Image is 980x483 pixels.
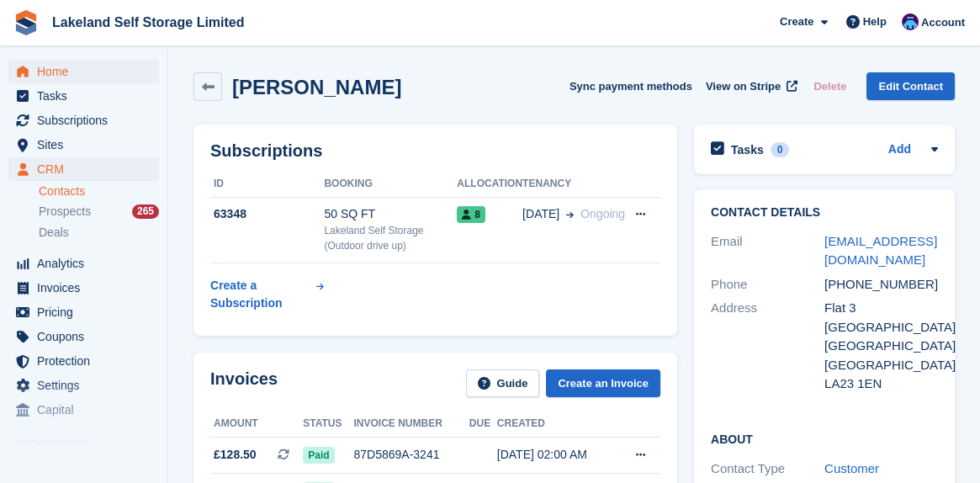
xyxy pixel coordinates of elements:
[37,398,138,422] span: Capital
[37,325,138,348] span: Coupons
[807,72,853,100] button: Delete
[37,349,138,373] span: Protection
[711,232,824,270] div: Email
[866,72,955,100] a: Edit Contact
[37,374,138,397] span: Settings
[132,204,159,219] div: 265
[711,459,824,479] div: Contact Type
[37,252,138,275] span: Analytics
[324,223,457,253] div: Lakeland Self Storage (Outdoor drive up)
[711,206,938,220] h2: Contact Details
[824,374,938,394] div: LA23 1EN
[8,300,159,324] a: menu
[214,446,257,464] span: £128.50
[13,10,39,35] img: stora-icon-8386f47178a22dfd0bd8f6a31ec36ba5ce8667c1dd55bd0f319d3a0aa187defe.svg
[8,133,159,157] a: menu
[921,14,965,31] span: Account
[824,234,937,268] a: [EMAIL_ADDRESS][DOMAIN_NAME]
[8,157,159,181] a: menu
[731,142,764,157] h2: Tasks
[210,277,313,312] div: Create a Subscription
[303,411,353,438] th: Status
[888,141,911,160] a: Add
[469,411,497,438] th: Due
[8,109,159,132] a: menu
[466,369,540,397] a: Guide
[8,276,159,300] a: menu
[497,411,615,438] th: Created
[210,205,324,223] div: 63348
[863,13,887,30] span: Help
[522,171,625,198] th: Tenancy
[39,224,159,241] a: Deals
[39,183,159,199] a: Contacts
[324,205,457,223] div: 50 SQ FT
[37,133,138,157] span: Sites
[711,275,824,295] div: Phone
[324,171,457,198] th: Booking
[580,207,625,220] span: Ongoing
[39,225,69,241] span: Deals
[210,171,324,198] th: ID
[39,204,91,220] span: Prospects
[37,84,138,108] span: Tasks
[8,325,159,348] a: menu
[37,300,138,324] span: Pricing
[303,447,334,464] span: Paid
[457,171,522,198] th: Allocation
[8,374,159,397] a: menu
[824,337,938,356] div: [GEOGRAPHIC_DATA]
[15,436,167,453] span: Storefront
[497,446,615,464] div: [DATE] 02:00 AM
[210,270,324,319] a: Create a Subscription
[8,398,159,422] a: menu
[37,276,138,300] span: Invoices
[546,369,660,397] a: Create an Invoice
[824,461,879,475] a: Customer
[37,109,138,132] span: Subscriptions
[210,411,303,438] th: Amount
[699,72,801,100] a: View on Stripe
[39,203,159,220] a: Prospects 265
[232,76,401,98] h2: [PERSON_NAME]
[780,13,813,30] span: Create
[771,142,790,157] div: 0
[210,369,278,397] h2: Invoices
[353,446,469,464] div: 87D5869A-3241
[711,299,824,394] div: Address
[824,299,938,337] div: Flat 3 [GEOGRAPHIC_DATA]
[37,60,138,83] span: Home
[353,411,469,438] th: Invoice number
[902,13,919,30] img: David Dickson
[569,72,692,100] button: Sync payment methods
[706,78,781,95] span: View on Stripe
[824,275,938,295] div: [PHONE_NUMBER]
[45,8,252,36] a: Lakeland Self Storage Limited
[457,206,485,223] span: 8
[8,252,159,275] a: menu
[522,205,559,223] span: [DATE]
[8,349,159,373] a: menu
[8,60,159,83] a: menu
[37,157,138,181] span: CRM
[711,430,938,447] h2: About
[824,356,938,375] div: [GEOGRAPHIC_DATA]
[210,141,660,161] h2: Subscriptions
[8,84,159,108] a: menu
